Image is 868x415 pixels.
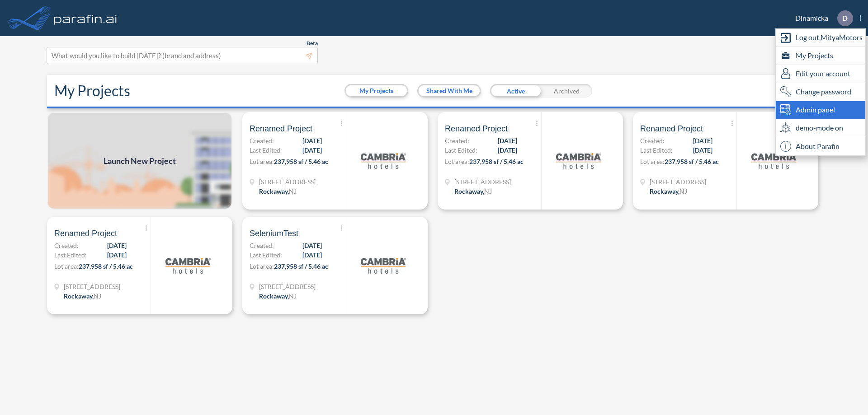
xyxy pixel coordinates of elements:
span: 321 Mt Hope Ave [454,177,511,187]
div: Rockaway, NJ [259,187,297,196]
span: 321 Mt Hope Ave [259,282,316,291]
div: Active [490,84,541,98]
span: Created: [54,241,79,250]
span: NJ [289,187,297,195]
span: Lot area: [250,262,274,270]
span: About Parafin [796,141,840,152]
span: Lot area: [54,262,79,270]
span: Rockaway , [259,187,289,195]
span: Lot area: [640,158,665,165]
div: demo-mode on [776,119,865,137]
span: Last Edited: [54,250,87,260]
p: D [842,14,848,22]
h2: My Projects [54,82,130,99]
span: NJ [94,292,101,300]
span: [DATE] [693,145,712,155]
div: Dinamicka [782,10,861,26]
div: Rockaway, NJ [64,291,101,301]
span: Renamed Project [445,123,508,134]
img: logo [52,9,119,27]
span: NJ [484,187,492,195]
span: Edit your account [796,68,850,79]
span: My Projects [796,50,833,61]
span: Last Edited: [250,145,282,155]
img: add [47,112,232,210]
span: [DATE] [498,145,517,155]
span: Launch New Project [104,155,176,167]
span: 237,958 sf / 5.46 ac [274,262,328,270]
span: 321 Mt Hope Ave [650,177,706,187]
div: My Projects [776,47,865,65]
span: [DATE] [302,136,322,145]
span: Renamed Project [250,123,312,134]
span: [DATE] [302,241,322,250]
span: Last Edited: [250,250,282,260]
a: Launch New Project [47,112,232,210]
span: Last Edited: [445,145,477,155]
span: Beta [307,40,318,47]
span: Lot area: [445,158,469,165]
div: Change password [776,83,865,101]
img: logo [361,243,406,288]
button: Shared With Me [419,85,480,96]
div: Admin panel [776,101,865,119]
span: Created: [250,136,274,145]
img: logo [361,138,406,183]
span: [DATE] [107,250,127,260]
div: Archived [541,84,592,98]
div: Log out [776,29,865,47]
span: Last Edited: [640,145,673,155]
span: Admin panel [796,104,835,115]
span: 321 Mt Hope Ave [64,282,120,291]
div: Rockaway, NJ [259,291,297,301]
span: Lot area: [250,158,274,165]
div: Rockaway, NJ [454,187,492,196]
span: Change password [796,86,851,97]
img: logo [165,243,211,288]
span: [DATE] [693,136,712,145]
span: Rockaway , [259,292,289,300]
span: Renamed Project [640,123,703,134]
span: 237,958 sf / 5.46 ac [665,158,719,165]
div: Edit user [776,65,865,83]
span: NJ [289,292,297,300]
span: Renamed Project [54,228,117,239]
div: Rockaway, NJ [650,187,687,196]
span: [DATE] [107,241,127,250]
span: SeleniumTest [250,228,298,239]
button: My Projects [346,85,407,96]
span: Rockaway , [650,187,679,195]
span: [DATE] [302,145,322,155]
span: [DATE] [498,136,517,145]
span: 321 Mt Hope Ave [259,177,316,187]
span: Rockaway , [64,292,94,300]
span: Rockaway , [454,187,484,195]
span: Created: [250,241,274,250]
span: Created: [640,136,665,145]
div: About Parafin [776,137,865,155]
span: Created: [445,136,469,145]
span: demo-mode on [796,122,843,133]
span: 237,958 sf / 5.46 ac [469,158,524,165]
img: logo [556,138,601,183]
span: 237,958 sf / 5.46 ac [79,262,133,270]
span: NJ [679,187,687,195]
span: [DATE] [302,250,322,260]
img: logo [751,138,797,183]
span: i [780,141,791,152]
span: Log out, MityaMotors [796,32,863,43]
span: 237,958 sf / 5.46 ac [274,158,328,165]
